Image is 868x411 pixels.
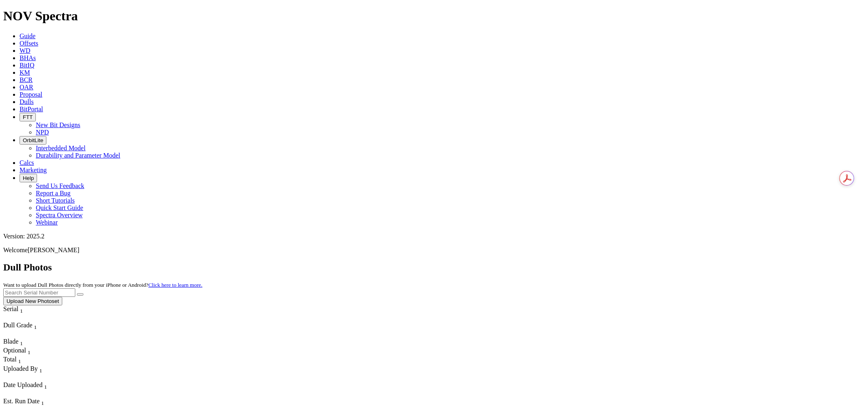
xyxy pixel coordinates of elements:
span: Help [23,175,34,181]
div: Sort None [3,356,32,365]
a: New Bit Designs [36,121,80,128]
a: Spectra Overview [36,212,83,218]
a: Guide [20,32,35,39]
sub: 1 [44,384,47,390]
a: KM [20,69,30,76]
sub: 1 [18,359,21,365]
span: Blade [3,338,18,345]
button: FTT [20,113,36,121]
div: Optional Sort None [3,347,32,356]
div: Date Uploaded Sort None [3,381,64,390]
div: Serial Sort None [3,305,38,314]
a: Webinar [36,219,58,226]
span: [PERSON_NAME] [28,247,79,253]
div: Column Menu [3,374,97,381]
a: NPD [36,129,49,136]
h2: Dull Photos [3,262,865,273]
a: BHAs [20,54,36,61]
button: Upload New Photoset [3,297,62,305]
div: Total Sort None [3,356,32,365]
small: Want to upload Dull Photos directly from your iPhone or Android? [3,282,202,288]
span: Est. Run Date [3,398,39,405]
span: Date Uploaded [3,381,42,388]
a: BitIQ [20,62,34,69]
h1: NOV Spectra [3,9,865,24]
span: Sort None [28,347,31,354]
span: FTT [23,114,33,120]
p: Welcome [3,247,865,254]
div: Est. Run Date Sort None [3,398,60,407]
span: Total [3,356,17,363]
div: Uploaded By Sort None [3,365,97,374]
button: OrbitLite [20,136,46,145]
div: Version: 2025.2 [3,233,865,240]
span: Sort None [41,398,44,405]
span: Sort None [20,338,23,345]
div: Dull Grade Sort None [3,322,60,331]
a: Quick Start Guide [36,204,83,211]
span: Dull Grade [3,322,33,329]
a: OAR [20,84,33,91]
a: WD [20,47,31,54]
div: Column Menu [3,314,38,322]
div: Column Menu [3,390,64,398]
span: Uploaded By [3,365,38,372]
a: Click here to learn more. [149,282,203,288]
div: Column Menu [3,331,60,338]
sub: 1 [20,308,23,314]
a: Interbedded Model [36,145,85,151]
sub: 1 [20,340,23,346]
a: Marketing [20,167,47,173]
a: Report a Bug [36,190,70,197]
sub: 1 [34,324,37,330]
a: Durability and Parameter Model [36,152,120,159]
span: Sort None [44,381,47,388]
span: OrbitLite [23,137,43,143]
span: Sort None [20,305,23,312]
div: Blade Sort None [3,338,32,347]
a: Proposal [20,91,42,98]
div: Sort None [3,365,97,381]
span: Sort None [39,365,42,372]
a: Offsets [20,40,38,47]
sub: 1 [39,368,42,374]
sub: 1 [41,400,44,406]
div: Sort None [3,347,32,356]
a: Short Tutorials [36,197,75,204]
button: Help [20,174,37,182]
span: Optional [3,347,26,354]
div: Sort None [3,338,32,347]
a: Dulls [20,98,34,105]
a: BCR [20,76,33,83]
a: Calcs [20,159,34,166]
a: BitPortal [20,106,43,112]
sub: 1 [28,349,31,355]
div: Sort None [3,381,64,398]
span: Serial [3,305,18,312]
a: Send Us Feedback [36,182,84,189]
span: Sort None [34,322,37,329]
span: Sort None [18,356,21,363]
div: Sort None [3,305,38,322]
input: Search Serial Number [3,288,75,297]
div: Sort None [3,322,60,338]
